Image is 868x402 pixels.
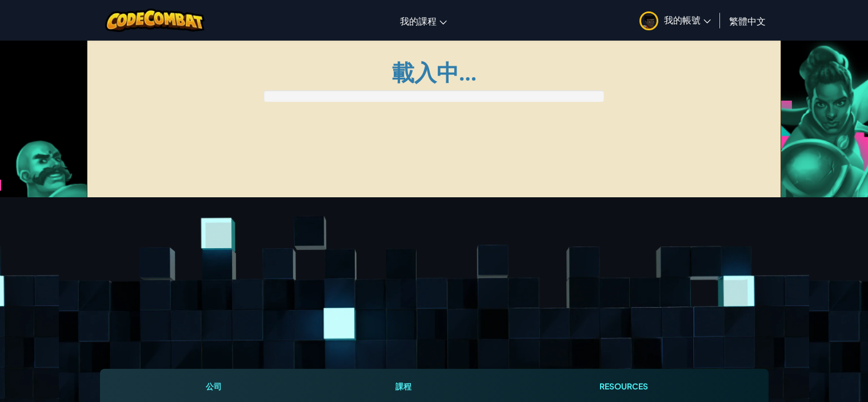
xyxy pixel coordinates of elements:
span: 我的帳號 [664,14,711,26]
a: 我的帳號 [634,2,717,38]
a: 繁體中文 [723,5,771,36]
h1: 載入中… [94,61,774,85]
img: avatar [639,11,658,30]
h1: 課程 [337,380,470,392]
a: 我的課程 [394,5,453,36]
h1: 公司 [191,380,237,392]
h1: Resources [570,380,677,392]
img: CodeCombat logo [105,9,205,32]
span: 繁體中文 [729,15,766,27]
span: 我的課程 [400,15,437,27]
